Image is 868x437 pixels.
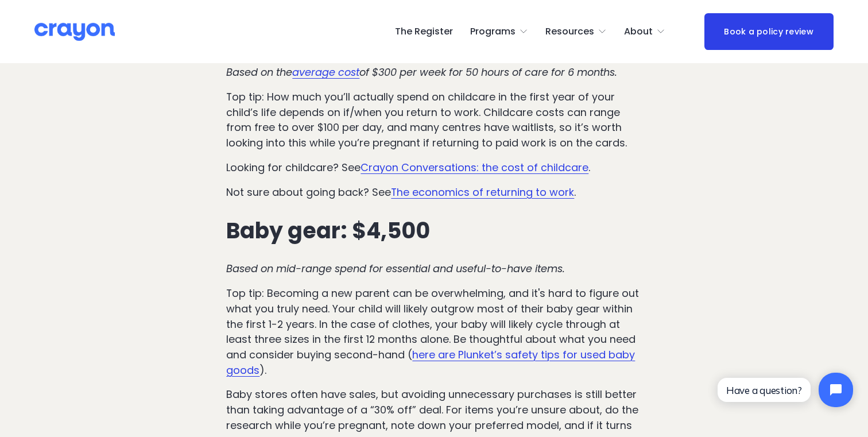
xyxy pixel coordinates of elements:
[470,22,528,41] a: folder dropdown
[226,347,635,377] a: here are Plunket’s safety tips for used baby goods
[292,65,359,79] a: average cost
[361,160,588,175] a: Crayon Conversations: the cost of childcare
[359,65,617,79] em: of $300 per week for 50 hours of care for 6 months.
[226,185,641,200] p: Not sure about going back? See .
[226,286,641,378] p: Top tip: Becoming a new parent can be overwhelming, and it's hard to figure out what you truly ne...
[226,90,641,151] p: Top tip: How much you’ll actually spend on childcare in the first year of your child’s life depen...
[708,363,863,417] iframe: Tidio Chat
[395,22,453,41] a: The Register
[704,13,834,51] a: Book a policy review
[391,185,574,199] a: The economics of returning to work
[226,261,565,276] em: Based on mid-range spend for essential and useful-to-have items.
[624,24,653,40] span: About
[470,24,516,40] span: Programs
[545,22,607,41] a: folder dropdown
[624,22,665,41] a: folder dropdown
[226,65,292,79] em: Based on the
[226,218,641,243] h3: Baby gear: $4,500
[545,24,594,40] span: Resources
[34,22,115,42] img: Crayon
[226,160,641,176] p: Looking for childcare? See .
